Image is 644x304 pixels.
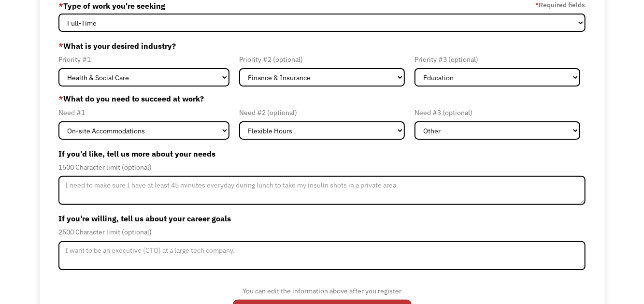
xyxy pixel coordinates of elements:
label: If you'd like, tell us more about your needs [58,146,585,161]
div: You can edit the information above after you register [233,285,412,297]
div: Need #1 [58,107,229,118]
div: 2500 Character limit (optional) [58,226,585,238]
div: Need #3 (optional) [415,107,580,118]
div: Priority #1 [58,54,229,65]
label: What do you need to succeed at work? [58,93,585,104]
div: Need #2 (optional) [239,107,405,118]
label: What is your desired industry? [58,38,585,54]
div: Priority #2 (optional) [239,54,405,65]
label: If you're willing, tell us about your career goals [58,211,585,226]
div: 1500 Character limit (optional) [58,161,585,173]
div: Priority #3 (optional) [415,54,580,65]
